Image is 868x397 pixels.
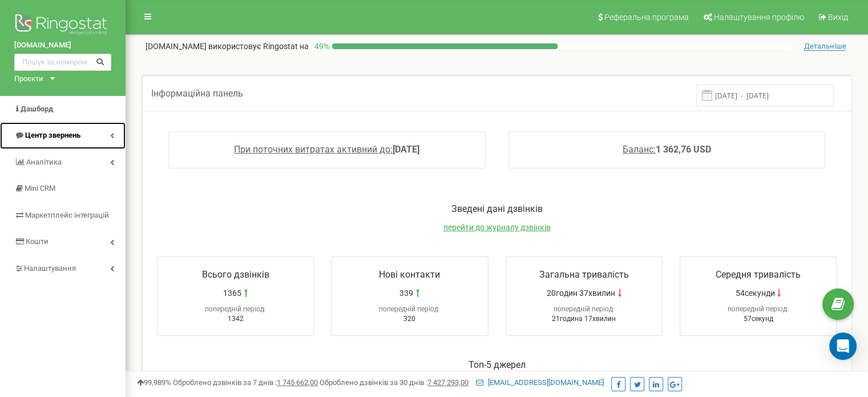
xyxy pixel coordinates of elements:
span: попередній період: [205,305,266,313]
a: перейти до журналу дзвінків [443,223,551,232]
span: При поточних витратах активний до: [234,144,393,155]
input: Пошук за номером [14,54,111,71]
span: Зведені дані дзвінків [451,203,543,214]
span: Оброблено дзвінків за 7 днів : [173,378,318,387]
span: Налаштування [24,264,76,272]
span: попередній період: [379,305,440,313]
span: Детальніше [804,42,846,51]
span: Баланс: [623,144,656,155]
div: Проєкти [14,74,43,85]
span: Toп-5 джерел [469,359,526,370]
p: [DOMAIN_NAME] [146,41,309,52]
span: 320 [403,315,415,323]
span: 21година 17хвилин [552,315,616,323]
u: 1 745 662,00 [277,378,318,387]
a: Баланс:1 362,76 USD [623,144,711,155]
span: 1365 [223,287,241,299]
span: 57секунд [743,315,773,323]
span: Інформаційна панель [151,88,243,99]
img: Ringostat logo [14,11,111,40]
span: Маркетплейс інтеграцій [25,211,109,219]
p: 49 % [309,41,332,52]
span: 54секунди [735,287,774,299]
span: Всього дзвінків [202,269,269,280]
span: Аналiтика [26,158,62,166]
span: 20годин 37хвилин [547,287,615,299]
span: Реферальна програма [604,13,689,22]
span: Середня тривалість [716,269,801,280]
span: 99,989% [137,378,171,387]
span: Нові контакти [379,269,440,280]
a: [EMAIL_ADDRESS][DOMAIN_NAME] [476,378,604,387]
span: Кошти [26,237,49,246]
span: Вихід [828,13,848,22]
span: Mini CRM [25,184,55,193]
a: При поточних витратах активний до:[DATE] [234,144,419,155]
u: 7 427 293,00 [427,378,469,387]
span: Дашборд [21,105,53,113]
span: попередній період: [554,305,615,313]
span: 339 [399,287,413,299]
span: Оброблено дзвінків за 30 днів : [320,378,469,387]
span: 1342 [228,315,244,323]
a: [DOMAIN_NAME] [14,40,111,51]
span: Центр звернень [25,131,80,139]
span: використовує Ringostat на [208,42,309,51]
span: Налаштування профілю [714,13,804,22]
span: попередній період: [728,305,789,313]
span: Загальна тривалість [539,269,629,280]
div: Open Intercom Messenger [829,332,857,360]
